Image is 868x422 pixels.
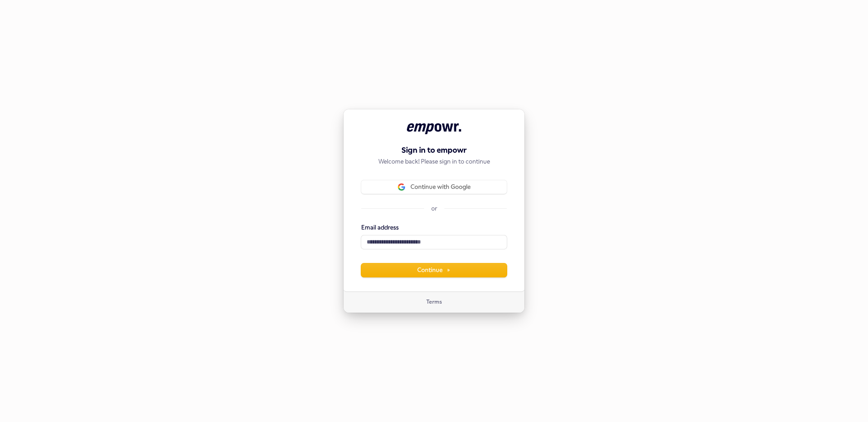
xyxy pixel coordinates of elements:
h1: Sign in to empowr [361,145,507,156]
span: Continue [417,266,451,274]
button: Sign in with GoogleContinue with Google [361,180,507,194]
a: Terms [426,299,442,306]
p: Welcome back! Please sign in to continue [361,158,507,166]
img: empowr [407,123,461,134]
p: or [431,205,437,213]
button: Continue [361,263,507,277]
span: Continue with Google [410,183,471,191]
label: Email address [361,224,399,232]
img: Sign in with Google [398,183,405,191]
